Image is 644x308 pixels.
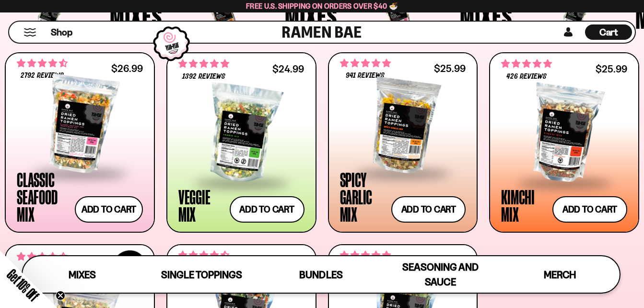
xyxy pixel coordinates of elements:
[182,73,225,81] span: 1392 reviews
[21,72,64,80] span: 2792 reviews
[246,1,398,11] span: Free U.S. Shipping on Orders over $40 🍜
[599,26,618,38] span: Cart
[299,269,342,281] span: Bundles
[75,196,143,223] button: Add to cart
[5,52,155,233] a: 4.68 stars 2792 reviews $26.99 Classic Seafood Mix Add to cart
[51,24,72,40] a: Shop
[17,57,68,70] span: 4.68 stars
[4,266,42,304] span: Get 10% Off
[166,52,316,233] a: 4.76 stars 1392 reviews $24.99 Veggie Mix Add to cart
[501,58,552,70] span: 4.76 stars
[56,291,65,300] button: Close teaser
[340,57,391,70] span: 4.75 stars
[178,249,229,261] span: 4.62 stars
[552,196,627,223] button: Add to cart
[585,22,632,43] a: Cart
[230,196,304,223] button: Add to cart
[111,64,143,73] div: $26.99
[178,188,225,223] div: Veggie Mix
[69,269,96,281] span: Mixes
[17,171,70,223] div: Classic Seafood Mix
[340,249,391,261] span: 5.00 stars
[434,64,466,73] div: $25.99
[178,58,229,70] span: 4.76 stars
[340,171,387,223] div: Spicy Garlic Mix
[501,188,548,223] div: Kimchi Mix
[596,64,627,73] div: $25.99
[272,64,304,73] div: $24.99
[142,256,261,293] a: Single Toppings
[489,52,639,233] a: 4.76 stars 426 reviews $25.99 Kimchi Mix Add to cart
[261,256,381,293] a: Bundles
[51,26,72,39] span: Shop
[402,261,479,288] span: Seasoning and Sauce
[544,269,576,281] span: Merch
[161,269,242,281] span: Single Toppings
[391,196,466,223] button: Add to cart
[23,256,142,293] a: Mixes
[346,72,385,80] span: 941 reviews
[506,73,547,81] span: 426 reviews
[23,28,36,36] button: Mobile Menu Trigger
[500,256,620,293] a: Merch
[328,52,478,233] a: 4.75 stars 941 reviews $25.99 Spicy Garlic Mix Add to cart
[381,256,500,293] a: Seasoning and Sauce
